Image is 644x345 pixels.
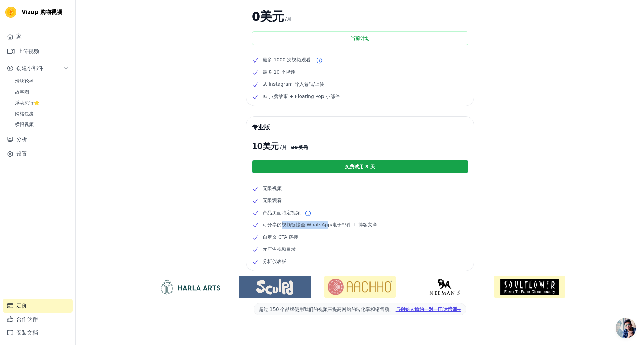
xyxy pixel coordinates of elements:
font: /月 [280,144,287,150]
a: 安装文档 [3,326,73,340]
font: Vizup 购物视频 [22,9,62,15]
font: 横幅视频 [15,122,34,127]
a: Open chat [616,318,636,338]
font: 上传视频 [18,48,39,54]
font: 元广告视频目录 [263,246,296,252]
font: 最多 1000 次视频观看 [263,57,311,63]
font: 美元 [263,142,279,151]
a: 故事圈 [11,87,73,97]
font: 创建小部件 [16,65,43,71]
font: 最多 10 个视频 [263,69,295,75]
font: /月 [285,16,291,22]
a: 设置 [3,147,73,161]
a: 免费试用 3 天 [252,160,468,173]
font: 分析仪表板 [263,258,286,264]
img: Sculpd US [239,279,311,295]
img: 尼曼 [409,279,480,295]
font: 免费试用 3 天 [345,164,375,169]
font: 产品页面特定视频 [263,210,301,215]
font: 分析 [16,136,27,142]
img: 灵魂花 [494,276,565,298]
font: 29 [291,145,298,150]
font: 0美元 [252,9,284,23]
font: 无限视频 [263,186,282,191]
img: 阿霍 [324,276,396,298]
font: 自定义 CTA 链接 [263,234,299,240]
img: 哈拉艺术 [154,279,226,295]
a: 横幅视频 [11,120,73,129]
font: 浮动流行⭐ [15,100,40,105]
font: 家 [16,33,22,40]
a: 浮动流行⭐ [11,98,73,107]
font: 网格包裹 [15,111,34,116]
font: 无限观看 [263,198,282,203]
a: 上传视频 [3,45,73,58]
font: 当前计划 [351,35,369,41]
font: 合作伙伴 [16,316,38,322]
font: 设置 [16,151,27,157]
a: 定价 [3,299,73,313]
font: 安装文档 [16,329,38,336]
font: 美元 [298,145,308,150]
font: 专业版 [252,124,270,131]
a: 家 [3,30,73,43]
a: 分析 [3,132,73,146]
button: 创建小部件 [3,61,73,75]
a: 网格包裹 [11,109,73,118]
font: 从 Instagram 导入卷轴/上传 [263,81,325,87]
font: 定价 [16,302,27,309]
font: 可分享的视频链接至 WhatsApp/电子邮件 + 博客文章 [263,222,377,227]
a: 滑块轮播 [11,76,73,86]
font: 滑块轮播 [15,78,34,84]
font: 故事圈 [15,89,29,95]
font: IG 点赞故事 + Floating Pop 小部件 [263,94,340,99]
a: 与创始人预约一对一电话培训 [396,306,461,312]
img: Vizup [5,7,16,18]
a: 合作伙伴 [3,313,73,326]
font: 10 [252,142,263,151]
